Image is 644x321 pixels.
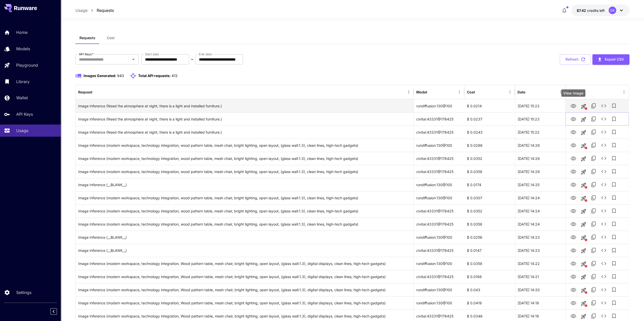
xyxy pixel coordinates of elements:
button: View Image [568,166,578,177]
button: This request includes a reference image. Clicking this will load all other parameters, but for pr... [578,259,588,269]
label: API Keys [79,52,94,56]
div: Cost [467,90,475,94]
button: Copy TaskUUID [588,127,598,137]
button: Launch in playground [578,206,588,216]
nav: breadcrumb [75,7,114,13]
button: See details [598,271,609,282]
div: 01 Sep, 2025 14:29 [515,165,566,178]
button: See details [598,311,609,321]
div: civitai:43331@176425 [414,112,464,126]
button: Add to library [609,311,619,321]
span: $7.42 [576,8,587,13]
p: Home [16,29,28,35]
div: $ 0.0174 [464,178,515,191]
div: rundiffusion:130@100 [414,283,464,296]
div: Collapse sidebar [54,307,61,316]
p: Wallet [16,95,28,101]
button: Copy TaskUUID [588,245,598,255]
button: Add to library [609,180,619,190]
div: Click to copy prompt [78,113,411,126]
button: View Image [568,232,578,242]
div: 01 Sep, 2025 14:24 [515,204,566,217]
button: See details [598,127,609,137]
button: Add to library [609,219,619,229]
button: View Image [568,179,578,190]
div: $ 0.0352 [464,152,515,165]
button: Menu [620,88,627,95]
button: See details [598,101,609,111]
button: This request includes a reference image. Clicking this will load all other parameters, but for pr... [578,298,588,308]
div: Date [517,90,525,94]
div: civitai:43331@176425 [414,244,464,257]
div: Click to copy prompt [78,205,411,217]
button: Launch in playground [578,114,588,125]
button: Launch in playground [578,167,588,177]
label: End date [199,52,212,56]
div: rundiffusion:130@100 [414,178,464,191]
a: Usage [75,7,88,13]
button: View Image [568,101,578,111]
button: Menu [405,88,412,95]
div: rundiffusion:130@100 [414,231,464,244]
button: Copy TaskUUID [588,232,598,242]
button: Menu [506,88,513,95]
button: See details [598,193,609,203]
div: 01 Sep, 2025 14:23 [515,231,566,244]
p: Playground [16,62,38,68]
div: Click to copy prompt [78,257,411,270]
span: Total API requests: [138,73,171,78]
div: civitai:43331@176425 [414,165,464,178]
button: Collapse sidebar [50,308,57,315]
div: $ 0.0419 [464,296,515,309]
button: Copy TaskUUID [588,101,598,111]
div: $ 0.0286 [464,139,515,152]
span: 412 [172,73,178,78]
div: Request [78,90,92,94]
button: Copy TaskUUID [588,285,598,295]
div: 01 Sep, 2025 15:23 [515,112,566,126]
button: Copy TaskUUID [588,258,598,268]
div: $ 0.0307 [464,191,515,204]
a: Requests [97,7,114,13]
div: 01 Sep, 2025 14:24 [515,217,566,231]
button: View Image [568,153,578,163]
div: $ 0.0358 [464,165,515,178]
div: 01 Sep, 2025 14:25 [515,178,566,191]
span: Requests [79,36,95,40]
div: Click to copy prompt [78,165,411,178]
button: This request includes a reference image. Clicking this will load all other parameters, but for pr... [578,141,588,151]
div: $ 0.0237 [464,112,515,126]
div: 01 Sep, 2025 14:22 [515,257,566,270]
div: 01 Sep, 2025 14:29 [515,139,566,152]
button: Open [130,56,137,63]
div: 01 Sep, 2025 14:20 [515,283,566,296]
button: View Image [568,311,578,321]
button: View Image [568,206,578,216]
button: View Image [568,140,578,150]
span: credits left [587,8,605,13]
button: Sort [475,88,483,95]
div: 01 Sep, 2025 14:29 [515,152,566,165]
div: Click to copy prompt [78,283,411,296]
div: 01 Sep, 2025 15:23 [515,99,566,112]
p: Models [16,46,30,52]
div: civitai:43331@176425 [414,152,464,165]
button: Sort [428,88,435,95]
button: Sort [93,88,100,95]
button: View Image [568,114,578,124]
div: Click to copy prompt [78,178,411,191]
div: $ 0.0352 [464,204,515,217]
div: $ 0.0358 [464,217,515,231]
p: ~ [191,56,194,62]
button: Add to library [609,193,619,203]
button: See details [598,219,609,229]
button: Add to library [609,206,619,216]
div: View Image [561,89,585,97]
div: rundiffusion:130@100 [414,191,464,204]
div: rundiffusion:130@100 [414,139,464,152]
div: GK [609,7,616,14]
div: Click to copy prompt [78,244,411,257]
button: View Image [568,192,578,203]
